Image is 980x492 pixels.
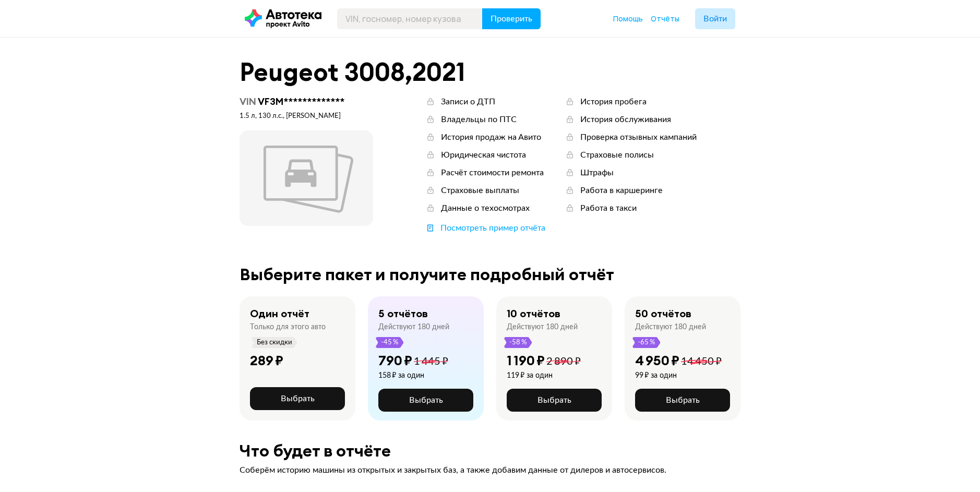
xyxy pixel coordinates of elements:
div: История продаж на Авито [441,131,541,143]
span: VIN [240,95,256,107]
div: Peugeot 3008 , 2021 [240,58,740,86]
div: Страховые выплаты [441,185,519,196]
span: 2 890 ₽ [546,356,581,367]
a: Посмотреть пример отчёта [425,222,545,234]
span: -45 % [380,337,399,348]
div: Посмотреть пример отчёта [440,222,545,234]
div: Владельцы по ПТС [441,114,517,125]
span: Без скидки [256,337,293,348]
span: Отчёты [651,14,679,23]
span: Выбрать [409,396,443,404]
div: Что будет в отчёте [240,441,740,460]
div: Юридическая чистота [441,149,526,161]
div: История пробега [580,96,647,107]
button: Выбрать [507,389,602,412]
button: Проверить [482,8,541,29]
div: 99 ₽ за один [635,371,722,380]
div: 4 950 ₽ [635,352,679,369]
div: Проверка отзывных кампаний [580,131,697,143]
div: Работа в каршеринге [580,185,663,196]
span: Выбрать [537,396,571,404]
span: Выбрать [281,394,315,403]
div: Только для этого авто [250,322,326,332]
span: Помощь [613,14,643,23]
span: -58 % [509,337,528,348]
div: Соберём историю машины из открытых и закрытых баз, а также добавим данные от дилеров и автосервисов. [240,464,740,476]
span: Выбрать [666,396,700,404]
div: 790 ₽ [378,352,412,369]
a: Отчёты [651,14,679,24]
div: Один отчёт [250,307,309,320]
div: История обслуживания [580,114,671,125]
button: Выбрать [250,387,345,410]
button: Войти [695,8,735,29]
div: Штрафы [580,167,614,178]
div: Выберите пакет и получите подробный отчёт [240,265,740,284]
span: Проверить [491,15,532,23]
div: Работа в такси [580,202,637,214]
span: Войти [703,15,727,23]
span: -65 % [637,337,656,348]
a: Помощь [613,14,643,24]
div: 50 отчётов [635,307,691,320]
div: Действуют 180 дней [378,322,449,332]
div: Записи о ДТП [441,96,495,107]
input: VIN, госномер, номер кузова [337,8,483,29]
div: 119 ₽ за один [507,371,581,380]
span: 14 450 ₽ [681,356,722,367]
button: Выбрать [378,389,473,412]
div: Действуют 180 дней [507,322,578,332]
div: 1 190 ₽ [507,352,545,369]
div: Страховые полисы [580,149,654,161]
div: 1.5 л, 130 л.c., [PERSON_NAME] [240,112,373,121]
div: 5 отчётов [378,307,428,320]
span: 1 445 ₽ [414,356,448,367]
div: 158 ₽ за один [378,371,448,380]
div: Действуют 180 дней [635,322,706,332]
div: Расчёт стоимости ремонта [441,167,544,178]
div: 289 ₽ [250,352,283,369]
div: 10 отчётов [507,307,560,320]
button: Выбрать [635,389,730,412]
div: Данные о техосмотрах [441,202,530,214]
